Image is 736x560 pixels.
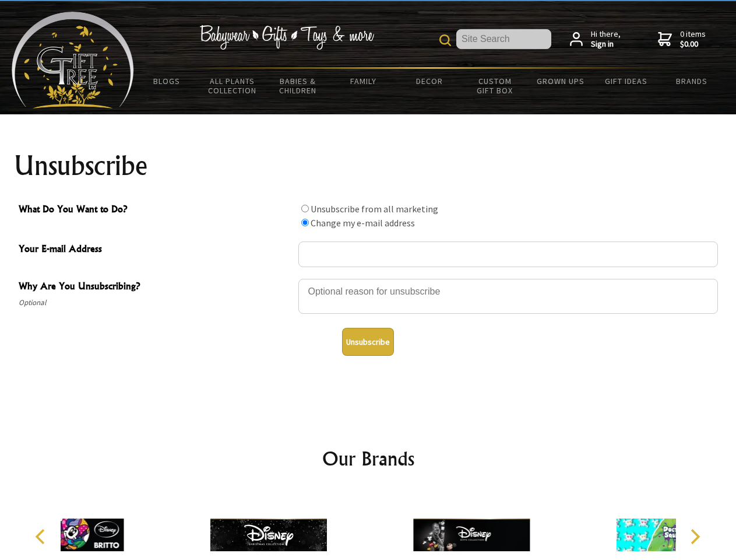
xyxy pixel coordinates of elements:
a: Family [331,69,397,93]
label: Unsubscribe from all marketing [311,203,438,215]
h2: Our Brands [23,444,713,473]
button: Unsubscribe [342,328,394,356]
span: Your E-mail Address [19,242,293,258]
input: Your E-mail Address [298,242,718,267]
label: Change my e-mail address [311,217,415,229]
input: What Do You Want to Do? [301,205,309,212]
button: Previous [29,524,55,549]
a: Decor [396,69,462,93]
h1: Unsubscribe [14,152,723,180]
a: Hi there,Sign in [570,29,621,50]
a: Brands [659,69,725,93]
input: Site Search [456,29,551,49]
span: Hi there, [591,29,621,50]
a: Babies & Children [265,69,331,103]
a: All Plants Collection [200,69,266,103]
a: Gift Ideas [593,69,659,93]
img: Babyware - Gifts - Toys and more... [12,12,134,108]
img: Babywear - Gifts - Toys & more [199,25,374,50]
a: Custom Gift Box [462,69,528,103]
img: product search [439,34,451,46]
strong: Sign in [591,39,621,50]
strong: $0.00 [680,39,706,50]
input: What Do You Want to Do? [301,219,309,226]
span: What Do You Want to Do? [19,202,293,219]
textarea: Why Are You Unsubscribing? [298,279,718,314]
a: BLOGS [134,69,200,93]
span: Optional [19,296,293,310]
span: Why Are You Unsubscribing? [19,279,293,296]
button: Next [682,524,707,549]
a: 0 items$0.00 [658,29,706,50]
a: Grown Ups [527,69,593,93]
span: 0 items [680,29,706,50]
